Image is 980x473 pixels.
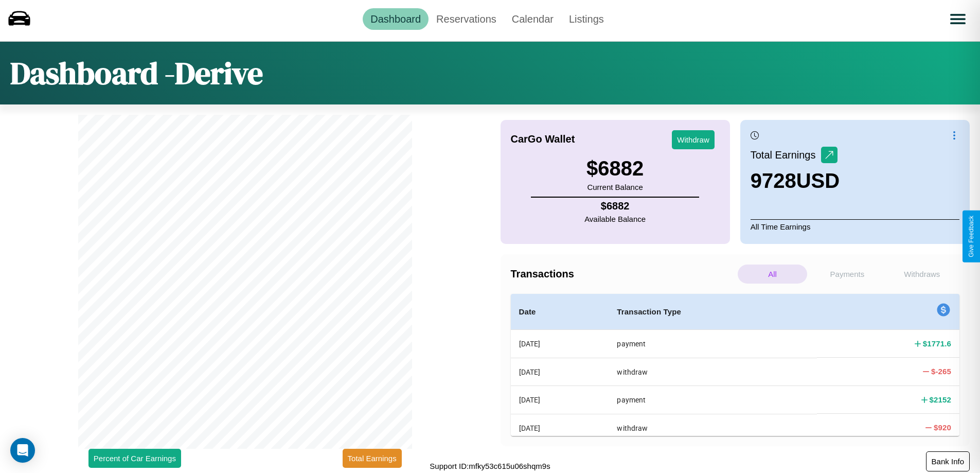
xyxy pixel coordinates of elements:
h4: $ 1771.6 [923,338,951,349]
a: Dashboard [363,8,429,30]
a: Reservations [429,8,504,30]
h1: Dashboard - Derive [10,52,263,94]
h4: CarGo Wallet [511,133,575,145]
h3: 9728 USD [751,169,840,192]
th: payment [609,386,817,414]
p: All Time Earnings [751,219,959,234]
h4: $ 6882 [584,200,646,212]
a: Listings [561,8,612,30]
div: Give Feedback [968,216,975,257]
h4: Transaction Type [617,306,809,318]
p: Support ID: mfky53c615u06shqm9s [430,459,550,473]
button: Open menu [943,5,972,33]
p: Payments [812,265,882,284]
th: [DATE] [511,358,609,386]
th: withdraw [609,414,817,442]
h4: $ 920 [934,422,951,433]
h4: $ -265 [931,366,951,377]
p: Withdraws [887,265,957,284]
p: Total Earnings [751,146,821,164]
button: Percent of Car Earnings [88,449,181,468]
th: [DATE] [511,330,609,358]
p: All [738,265,807,284]
h4: Transactions [511,268,735,280]
button: Bank Info [926,451,970,471]
th: withdraw [609,358,817,386]
h4: Date [519,306,601,318]
p: Available Balance [584,212,646,226]
p: Current Balance [586,180,644,194]
a: Calendar [504,8,561,30]
h4: $ 2152 [930,394,951,405]
th: [DATE] [511,386,609,414]
div: Open Intercom Messenger [10,438,35,463]
button: Withdraw [672,130,715,149]
h3: $ 6882 [586,157,644,180]
th: [DATE] [511,414,609,442]
button: Total Earnings [343,449,402,468]
th: payment [609,330,817,358]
